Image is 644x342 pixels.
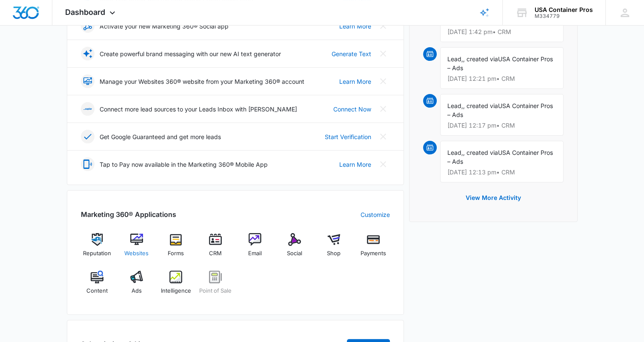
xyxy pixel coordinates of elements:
a: Ads [120,271,153,301]
button: Close [376,102,390,116]
span: USA Container Pros – Ads [447,102,553,118]
p: [DATE] 12:21 pm • CRM [447,76,556,82]
a: Learn More [339,160,371,169]
span: Point of Sale [199,287,232,295]
span: Lead, [447,149,463,156]
a: Social [278,233,311,264]
span: Content [86,287,108,295]
div: account id [535,13,593,19]
a: Payments [357,233,390,264]
a: Learn More [339,77,371,86]
h2: Marketing 360® Applications [81,209,176,219]
span: , created via [463,102,498,109]
span: Social [287,249,302,258]
span: Shop [327,249,341,258]
button: Close [376,74,390,88]
span: Websites [124,249,149,258]
a: Forms [160,233,192,264]
a: Reputation [81,233,114,264]
a: Learn More [339,22,371,31]
p: Tap to Pay now available in the Marketing 360® Mobile App [100,160,268,169]
p: Get Google Guaranteed and get more leads [100,132,221,141]
a: Generate Text [332,49,371,58]
a: Shop [318,233,350,264]
span: Intelligence [161,287,191,295]
a: Connect Now [333,105,371,114]
p: Connect more lead sources to your Leads Inbox with [PERSON_NAME] [100,105,297,114]
a: Websites [120,233,153,264]
button: Close [376,19,390,33]
span: CRM [209,249,222,258]
span: Forms [168,249,184,258]
span: , created via [463,55,498,63]
a: Email [239,233,272,264]
span: USA Container Pros – Ads [447,55,553,71]
button: View More Activity [457,188,530,208]
span: Ads [132,287,142,295]
a: Content [81,271,114,301]
p: [DATE] 12:13 pm • CRM [447,169,556,175]
p: Create powerful brand messaging with our new AI text generator [100,49,281,58]
div: account name [535,6,593,13]
button: Close [376,47,390,60]
span: Lead, [447,102,463,109]
p: [DATE] 12:17 pm • CRM [447,123,556,128]
span: Dashboard [65,8,105,17]
a: Intelligence [160,271,192,301]
span: Reputation [83,249,111,258]
span: USA Container Pros – Ads [447,149,553,165]
span: , created via [463,149,498,156]
span: Email [248,249,262,258]
span: Lead, [447,55,463,63]
p: Activate your new Marketing 360® Social app [100,22,229,31]
a: Start Verification [325,132,371,141]
button: Close [376,157,390,171]
span: Payments [361,249,386,258]
a: Point of Sale [199,271,232,301]
a: Customize [361,210,390,219]
p: Manage your Websites 360® website from your Marketing 360® account [100,77,304,86]
a: CRM [199,233,232,264]
button: Close [376,130,390,143]
p: [DATE] 1:42 pm • CRM [447,29,556,35]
